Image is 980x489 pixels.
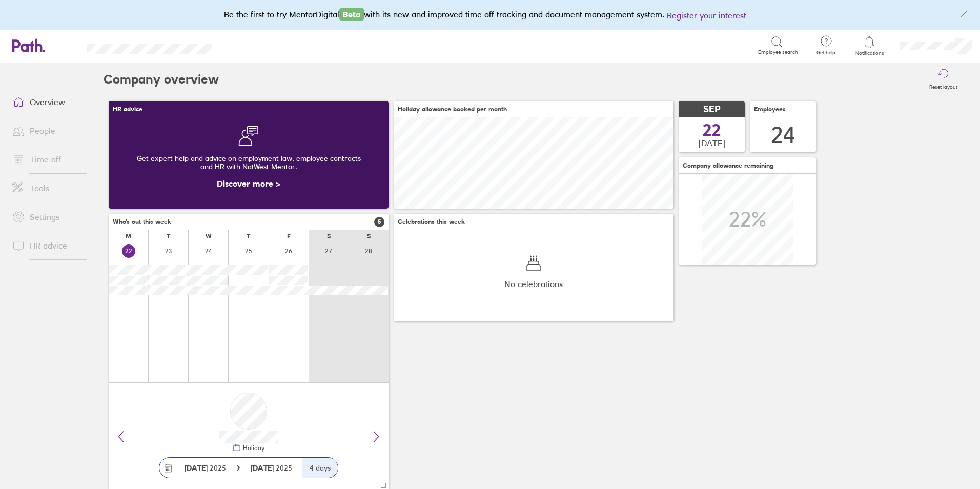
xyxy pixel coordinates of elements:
span: 2025 [251,464,292,472]
span: HR advice [113,106,142,113]
span: Who's out this week [113,218,171,226]
button: Register your interest [667,9,746,22]
a: HR advice [4,235,87,256]
a: Overview [4,92,87,112]
div: 4 days [302,458,338,478]
a: Tools [4,178,87,198]
strong: [DATE] [185,463,208,473]
div: S [367,233,371,240]
span: No celebrations [504,279,563,289]
span: 2025 [185,464,226,472]
a: Time off [4,149,87,170]
div: 24 [771,122,795,148]
span: Notifications [853,50,886,56]
button: Reset layout [923,63,964,96]
div: T [167,233,170,240]
div: Search [240,40,266,50]
span: Company allowance remaining [683,162,773,169]
h2: Company overview [104,63,219,96]
div: S [327,233,331,240]
a: Notifications [853,35,886,56]
div: T [247,233,250,240]
div: Get expert help and advice on employment law, employee contracts and HR with NatWest Mentor. [117,146,380,179]
strong: [DATE] [251,463,276,473]
span: Beta [339,8,364,21]
a: Settings [4,207,87,227]
div: Holiday [241,444,264,452]
span: Celebrations this week [398,218,465,226]
a: People [4,120,87,141]
span: Get help [809,50,843,56]
span: SEP [703,104,721,115]
div: W [206,233,212,240]
a: Discover more > [217,178,280,189]
span: 22 [703,122,721,138]
span: [DATE] [699,138,725,148]
label: Reset layout [923,81,964,90]
span: 5 [374,217,384,227]
span: Employees [754,106,786,113]
div: Be the first to try MentorDigital with its new and improved time off tracking and document manage... [224,8,757,22]
div: M [126,233,131,240]
span: Holiday allowance booked per month [398,106,507,113]
div: F [287,233,291,240]
span: Employee search [758,49,798,55]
